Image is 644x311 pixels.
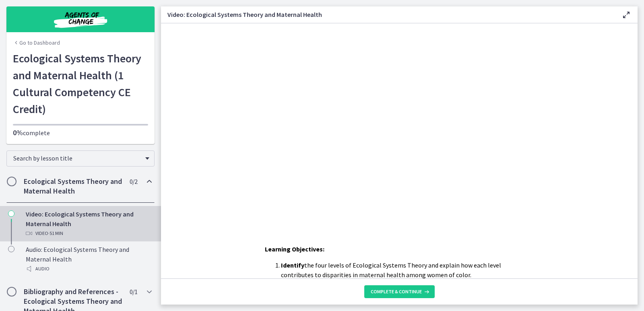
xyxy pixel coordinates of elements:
p: complete [13,128,148,138]
h3: Video: Ecological Systems Theory and Maternal Health [167,10,609,19]
div: Video [26,229,151,238]
img: Agents of Change Social Work Test Prep [32,10,129,29]
div: Audio: Ecological Systems Theory and Maternal Health [26,245,151,274]
li: the four levels of Ecological Systems Theory and explain how each level contributes to disparitie... [281,260,534,280]
div: Video: Ecological Systems Theory and Maternal Health [26,209,151,238]
div: Audio [26,264,151,274]
span: 0 / 1 [130,287,137,297]
span: Search by lesson title [13,154,141,162]
a: Go to Dashboard [13,39,60,47]
button: Complete & continue [364,285,435,298]
h2: Ecological Systems Theory and Maternal Health [24,177,122,196]
strong: Identify [281,261,304,269]
span: Complete & continue [371,288,422,295]
h1: Ecological Systems Theory and Maternal Health (1 Cultural Competency CE Credit) [13,50,148,117]
span: Learning Objectives: [265,245,324,253]
div: Search by lesson title [6,150,155,167]
iframe: Video Lesson [161,23,638,226]
span: 0% [13,128,23,137]
span: 0 / 2 [130,177,137,186]
span: · 51 min [48,229,63,238]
